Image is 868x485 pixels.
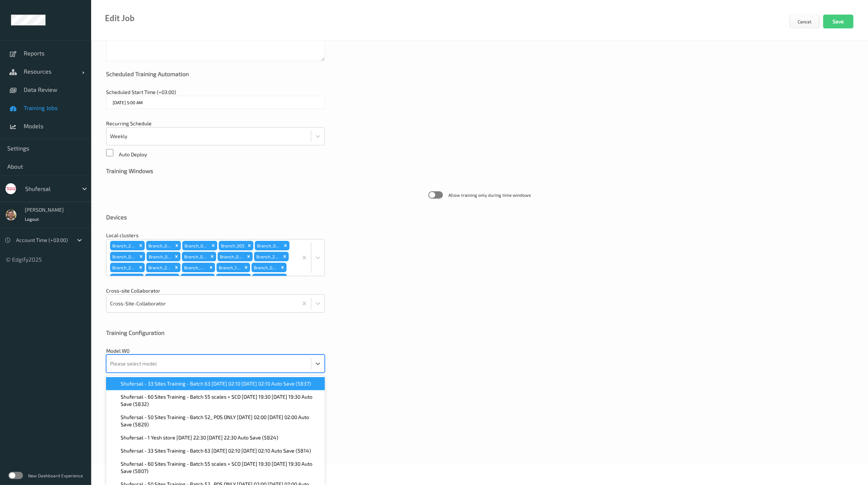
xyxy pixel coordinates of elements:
span: Shufersal - 60 Sites Training - Batch 55 scales + SCO [DATE] 19:30 [DATE] 19:30 Auto Save (5807) [121,460,320,475]
div: Remove Branch_018 [172,252,180,261]
span: Shufersal - 60 Sites Training - Batch 55 scales + SCO [DATE] 19:30 [DATE] 19:30 Auto Save (5832) [121,393,320,408]
div: Remove Branch_072 [208,252,216,261]
div: Remove Branch_211 [207,263,215,272]
div: Remove Branch_132 [136,274,144,283]
div: Branch_262 [146,263,173,272]
div: Branch_159 [217,263,242,272]
span: Shufersal - 50 Sites Training - Batch 52_ POS ONLY [DATE] 02:00 [DATE] 02:00 Auto Save (5829) [121,414,320,428]
div: Branch_098 [252,263,279,272]
div: Remove Branch_098 [279,263,287,272]
div: Remove Branch_005 [245,241,253,250]
button: Cancel [790,15,820,28]
div: Scheduled Training Automation [106,70,853,78]
div: Training Configuration [106,329,853,336]
div: Branch_203 [216,274,243,283]
div: Branch_003 [146,241,173,250]
div: Branch_211 [182,263,207,272]
div: Branch_018 [147,252,173,261]
div: Edit Job [105,15,135,22]
div: Remove Branch_262 [172,263,180,272]
div: Remove Branch_266 [137,241,145,250]
div: Branch_250 [110,263,137,272]
div: Branch_132 [110,274,136,283]
span: Auto Deploy [119,151,147,157]
div: Remove Branch_024 [137,252,145,261]
span: Shufersal - 1 Yesh store [DATE] 22:30 [DATE] 22:30 Auto Save (5824) [121,434,278,441]
div: Remove Branch_228 [281,252,289,261]
div: Remove Branch_248 [279,274,287,283]
div: Branch_005 [219,241,245,250]
span: Cross-site Collaborator [106,288,160,294]
div: Branch_020 [255,241,281,250]
div: Branch_266 [110,241,137,250]
div: Remove Branch_189 [171,274,179,283]
span: Recurring Schedule [106,120,152,126]
div: Remove Branch_020 [281,241,289,250]
span: Local clusters [106,232,139,238]
div: Remove Branch_159 [242,263,250,272]
div: Branch_248 [252,274,279,283]
span: Allow training only during time windows [448,191,531,199]
span: Shufersal - 33 Sites Training - Batch 63 [DATE] 02:10 [DATE] 02:10 Auto Save (5814) [121,447,311,454]
span: Model W0 [106,348,129,354]
div: Branch_228 [254,252,281,261]
div: Branch_019 [181,274,207,283]
div: Branch_189 [145,274,171,283]
div: Remove Branch_203 [243,274,251,283]
div: Remove Branch_009 [209,241,217,250]
div: Branch_083 [218,252,244,261]
span: Scheduled Start Time (+03:00) [106,89,176,95]
div: Devices [106,214,853,221]
div: Branch_024 [110,252,137,261]
div: Remove Branch_003 [173,241,181,250]
span: Shufersal - 33 Sites Training - Batch 63 [DATE] 02:10 [DATE] 02:10 Auto Save (5837) [121,380,311,387]
div: Branch_009 [182,241,209,250]
div: Remove Branch_250 [137,263,145,272]
div: Remove Branch_083 [245,252,253,261]
div: Remove Branch_019 [207,274,215,283]
button: Save [823,15,853,28]
div: Training Windows [106,167,853,175]
div: Branch_072 [182,252,208,261]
